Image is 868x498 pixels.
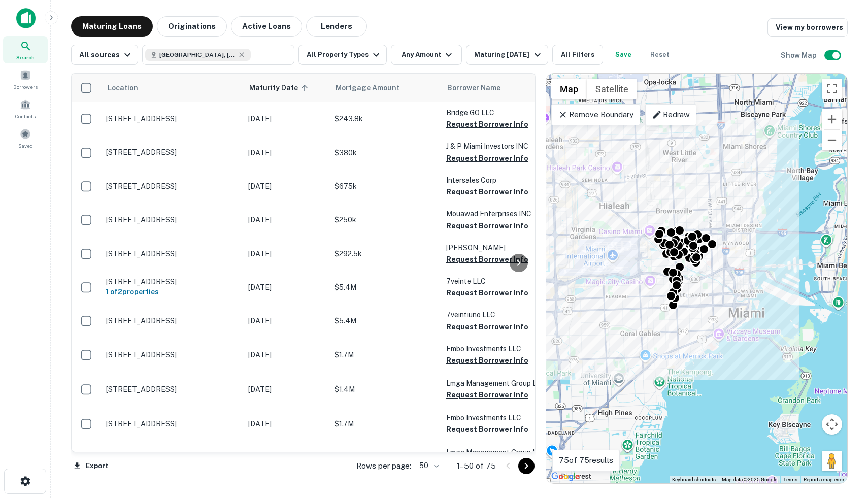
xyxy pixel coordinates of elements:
[248,248,324,259] p: [DATE]
[587,79,637,99] button: Show satellite imagery
[817,417,868,466] iframe: Chat Widget
[652,109,690,121] p: Redraw
[466,45,548,65] button: Maturing [DATE]
[644,45,676,65] button: Reset
[549,470,582,483] img: Google
[446,447,548,458] p: Lmga Management Group LLC
[446,152,528,164] button: Request Borrower Info
[106,350,238,359] p: [STREET_ADDRESS]
[767,18,848,37] a: View my borrowers
[446,321,528,333] button: Request Borrower Info
[106,286,238,297] h6: 1 of 2 properties
[248,214,324,225] p: [DATE]
[101,74,243,102] th: Location
[446,412,548,423] p: Embo Investments LLC
[335,418,436,429] p: $1.7M
[415,458,441,473] div: 50
[335,384,436,395] p: $1.4M
[518,458,535,474] button: Go to next page
[335,147,436,158] p: $380k
[446,141,548,152] p: J & P Miami Investors INC
[446,118,528,130] button: Request Borrower Info
[71,45,138,65] button: All sources
[356,460,411,472] p: Rows per page:
[71,16,153,37] button: Maturing Loans
[159,50,236,59] span: [GEOGRAPHIC_DATA], [GEOGRAPHIC_DATA], [GEOGRAPHIC_DATA]
[157,16,227,37] button: Originations
[248,349,324,360] p: [DATE]
[558,109,633,121] p: Remove Boundary
[248,418,324,429] p: [DATE]
[3,124,48,152] div: Saved
[249,82,311,94] span: Maturity Date
[446,253,528,265] button: Request Borrower Info
[474,49,543,61] div: Maturing [DATE]
[546,74,847,483] div: 0
[335,181,436,192] p: $675k
[804,477,844,482] a: Report a map error
[79,49,133,61] div: All sources
[722,477,777,482] span: Map data ©2025 Google
[446,276,548,287] p: 7veinte LLC
[3,36,48,63] a: Search
[607,45,640,65] button: Save your search to get updates of matches that match your search criteria.
[551,79,587,99] button: Show street map
[446,107,548,118] p: Bridge GO LLC
[335,349,436,360] p: $1.7M
[106,215,238,224] p: [STREET_ADDRESS]
[446,186,528,198] button: Request Borrower Info
[822,130,842,150] button: Zoom out
[335,214,436,225] p: $250k
[329,74,441,102] th: Mortgage Amount
[781,50,818,61] h6: Show Map
[306,16,367,37] button: Lenders
[335,248,436,259] p: $292.5k
[446,220,528,232] button: Request Borrower Info
[446,343,548,354] p: Embo Investments LLC
[822,79,842,99] button: Toggle fullscreen view
[18,142,33,150] span: Saved
[248,181,324,192] p: [DATE]
[446,208,548,219] p: Mouawad Enterprises INC
[248,384,324,395] p: [DATE]
[446,389,528,401] button: Request Borrower Info
[106,385,238,394] p: [STREET_ADDRESS]
[672,476,716,483] button: Keyboard shortcuts
[16,8,36,28] img: capitalize-icon.png
[106,249,238,258] p: [STREET_ADDRESS]
[335,315,436,326] p: $5.4M
[335,282,436,293] p: $5.4M
[231,16,302,37] button: Active Loans
[446,175,548,186] p: Intersales Corp
[457,460,496,472] p: 1–50 of 75
[446,378,548,389] p: Lmga Management Group LLC
[441,74,553,102] th: Borrower Name
[446,242,548,253] p: [PERSON_NAME]
[106,316,238,325] p: [STREET_ADDRESS]
[822,414,842,435] button: Map camera controls
[248,315,324,326] p: [DATE]
[248,282,324,293] p: [DATE]
[243,74,329,102] th: Maturity Date
[298,45,387,65] button: All Property Types
[822,109,842,129] button: Zoom in
[391,45,462,65] button: Any Amount
[71,458,111,474] button: Export
[446,423,528,436] button: Request Borrower Info
[446,287,528,299] button: Request Borrower Info
[106,182,238,191] p: [STREET_ADDRESS]
[783,477,797,482] a: Terms
[15,112,36,120] span: Contacts
[3,95,48,122] a: Contacts
[446,309,548,320] p: 7veintiuno LLC
[248,113,324,124] p: [DATE]
[447,82,500,94] span: Borrower Name
[3,65,48,93] a: Borrowers
[446,354,528,367] button: Request Borrower Info
[335,113,436,124] p: $243.8k
[248,147,324,158] p: [DATE]
[552,45,603,65] button: All Filters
